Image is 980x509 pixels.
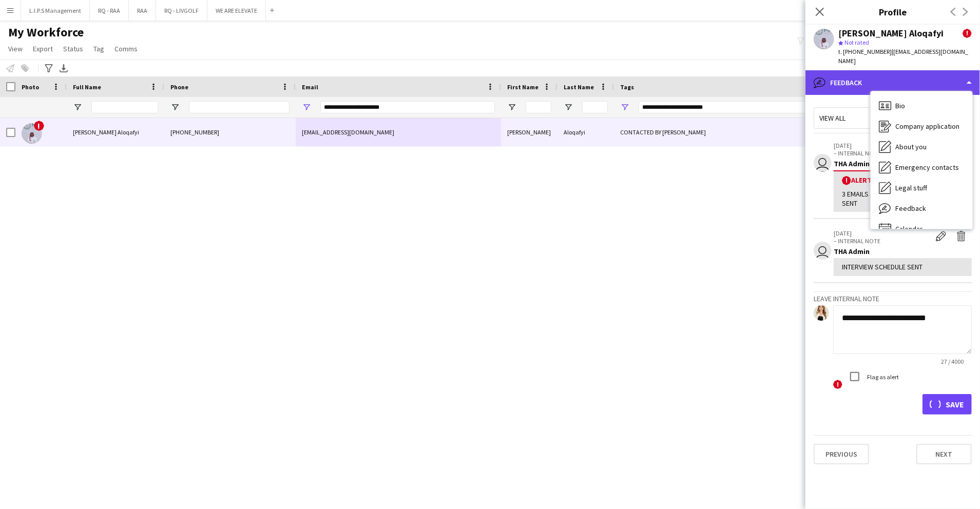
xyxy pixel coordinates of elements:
[63,44,83,53] span: Status
[302,83,318,91] span: Email
[895,183,927,192] span: Legal stuff
[933,358,972,365] span: 27 / 4000
[871,95,972,116] div: Bio
[814,444,869,464] button: Previous
[842,175,964,185] div: Alert
[564,103,573,112] button: Open Filter Menu
[73,128,139,136] span: [PERSON_NAME] Aloqafyi
[43,62,55,74] app-action-btn: Advanced filters
[842,176,851,185] span: !
[89,42,108,55] a: Tag
[501,118,558,146] div: [PERSON_NAME]
[805,70,980,95] div: Feedback
[871,116,972,136] div: Company application
[963,29,972,38] span: !
[22,123,42,144] img: Bader Aloqafyi
[871,136,972,157] div: About you
[59,42,87,55] a: Status
[865,373,899,380] label: Flag as alert
[34,121,44,131] span: !
[871,178,972,198] div: Legal stuff
[207,1,266,21] button: WE ARE ELEVATE
[819,113,846,123] span: View all
[164,118,296,146] div: [PHONE_NUMBER]
[834,247,972,256] div: THA Admin
[834,142,931,149] p: [DATE]
[614,118,843,146] div: CONTACTED BY [PERSON_NAME]
[564,83,594,91] span: Last Name
[8,25,84,40] span: My Workforce
[838,48,968,65] span: | [EMAIL_ADDRESS][DOMAIN_NAME]
[29,42,57,55] a: Export
[895,101,905,110] span: Bio
[170,83,188,91] span: Phone
[21,1,90,21] button: L.I.P.S Management
[844,38,869,46] span: Not rated
[129,1,156,21] button: RAA
[814,294,972,303] h3: Leave internal note
[57,62,70,74] app-action-btn: Export XLSX
[842,189,964,208] div: 3 EMAILS AND WHATSAPP MESSAGE SENT
[838,29,944,38] div: [PERSON_NAME] Aloqafyi
[73,103,82,112] button: Open Filter Menu
[22,83,39,91] span: Photo
[90,1,129,21] button: RQ - RAA
[114,44,138,53] span: Comms
[838,48,892,55] span: t. [PHONE_NUMBER]
[558,118,614,146] div: Aloqafyi
[73,83,101,91] span: Full Name
[895,142,927,151] span: About you
[8,44,23,53] span: View
[320,101,495,113] input: Email Filter Input
[189,101,290,113] input: Phone Filter Input
[110,42,142,55] a: Comms
[582,101,608,113] input: Last Name Filter Input
[91,101,158,113] input: Full Name Filter Input
[526,101,551,113] input: First Name Filter Input
[620,83,634,91] span: Tags
[156,1,207,21] button: RQ - LIVGOLF
[170,103,180,112] button: Open Filter Menu
[302,103,311,112] button: Open Filter Menu
[507,103,516,112] button: Open Filter Menu
[4,42,27,55] a: View
[296,118,501,146] div: [EMAIL_ADDRESS][DOMAIN_NAME]
[834,149,931,157] p: – INTERNAL NOTE
[834,159,972,168] div: THA Admin
[871,198,972,219] div: Feedback
[33,44,53,53] span: Export
[895,122,959,131] span: Company application
[805,5,980,18] h3: Profile
[923,394,972,415] button: Save
[895,224,923,233] span: Calendar
[833,380,842,389] span: !
[895,204,926,213] span: Feedback
[620,103,629,112] button: Open Filter Menu
[916,444,972,464] button: Next
[871,219,972,239] div: Calendar
[895,163,959,172] span: Emergency contacts
[871,157,972,178] div: Emergency contacts
[842,262,964,271] div: INTERVIEW SCHEDULE SENT
[93,44,104,53] span: Tag
[834,229,931,237] p: [DATE]
[507,83,539,91] span: First Name
[834,237,931,245] p: – INTERNAL NOTE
